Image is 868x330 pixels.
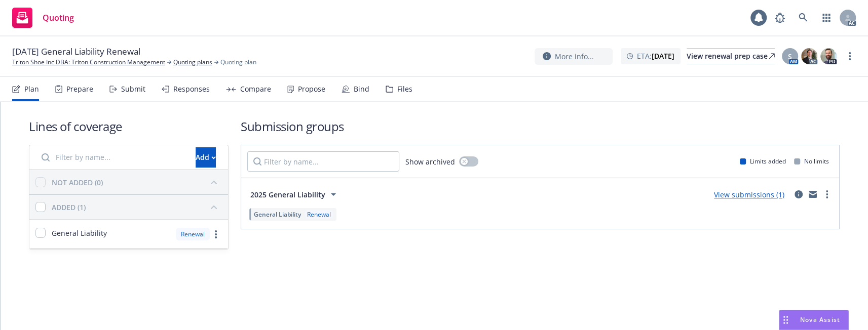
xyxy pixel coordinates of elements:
[305,210,333,219] div: Renewal
[173,58,212,67] a: Quoting plans
[247,184,343,204] button: 2025 General Liability
[173,85,210,93] div: Responses
[24,85,39,93] div: Plan
[354,85,369,93] div: Bind
[687,49,775,64] div: View renewal prep case
[740,157,786,166] div: Limits added
[714,190,784,199] a: View submissions (1)
[176,228,210,240] div: Renewal
[807,188,819,200] a: mail
[52,202,86,213] div: ADDED (1)
[405,156,455,167] span: Show archived
[821,188,833,200] a: more
[247,151,399,172] input: Filter by name...
[43,14,74,22] span: Quoting
[250,189,325,200] span: 2025 General Liability
[8,4,78,32] a: Quoting
[793,8,813,28] a: Search
[800,315,840,324] span: Nova Assist
[35,147,190,168] input: Filter by name...
[52,199,222,215] button: ADDED (1)
[298,85,325,93] div: Propose
[555,51,594,62] span: More info...
[121,85,145,93] div: Submit
[844,50,856,62] a: more
[816,8,837,28] a: Switch app
[779,310,792,329] div: Drag to move
[52,228,107,238] span: General Liability
[66,85,93,93] div: Prepare
[792,188,805,200] a: circleInformation
[12,46,140,58] span: [DATE] General Liability Renewal
[535,48,613,65] button: More info...
[788,51,792,62] span: S
[770,8,790,28] a: Report a Bug
[52,174,222,190] button: NOT ADDED (0)
[779,310,849,330] button: Nova Assist
[12,58,165,67] a: Triton Shoe Inc DBA: Triton Construction Management
[29,118,229,135] h1: Lines of coverage
[794,157,829,166] div: No limits
[397,85,412,93] div: Files
[637,51,674,61] span: ETA :
[820,48,837,64] img: photo
[801,48,817,64] img: photo
[52,177,103,188] div: NOT ADDED (0)
[196,147,216,168] button: Add
[210,228,222,240] a: more
[220,58,256,67] span: Quoting plan
[241,118,840,135] h1: Submission groups
[254,210,301,219] span: General Liability
[687,48,775,64] a: View renewal prep case
[652,51,674,61] strong: [DATE]
[240,85,271,93] div: Compare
